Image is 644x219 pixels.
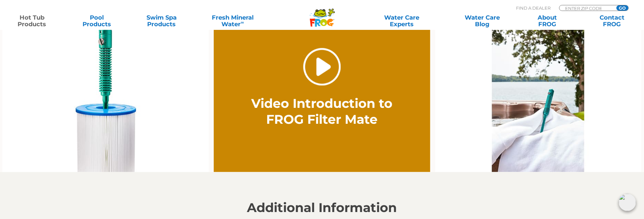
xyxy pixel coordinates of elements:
[118,200,526,215] h2: Additional Information
[435,23,642,172] img: filter
[616,5,628,11] input: GO
[246,96,398,127] h2: Video Introduction to FROG Filter Mate
[241,20,244,25] sup: ∞
[587,14,637,28] a: ContactFROG
[201,14,264,28] a: Fresh MineralWater∞
[72,14,122,28] a: PoolProducts
[564,5,609,11] input: Zip Code Form
[7,14,57,28] a: Hot TubProducts
[457,14,507,28] a: Water CareBlog
[303,48,341,86] a: Play Video
[522,14,572,28] a: AboutFROG
[2,23,209,172] img: filter mate in filter
[361,14,442,28] a: Water CareExperts
[619,194,636,211] img: openIcon
[136,14,187,28] a: Swim SpaProducts
[516,5,551,11] p: Find A Dealer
